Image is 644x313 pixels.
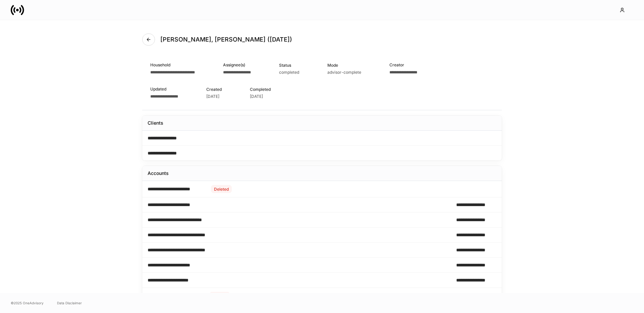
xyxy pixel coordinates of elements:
div: completed [279,70,299,75]
span: © 2025 OneAdvisory [11,300,44,306]
div: Created [206,86,222,92]
div: Creator [389,62,417,68]
div: Updated [150,86,178,92]
a: Data Disclaimer [57,300,82,306]
div: Mode [327,62,361,68]
div: Household [150,62,195,68]
div: Assignee(s) [223,62,251,68]
div: Clients [148,120,163,126]
div: Accounts [148,170,169,177]
div: [DATE] [206,94,219,99]
h4: [PERSON_NAME], [PERSON_NAME] ([DATE]) [160,36,292,44]
div: Completed [250,86,271,92]
div: Deleted [214,186,229,192]
div: advisor-complete [327,70,361,75]
div: Status [279,62,299,68]
div: [DATE] [250,94,263,99]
